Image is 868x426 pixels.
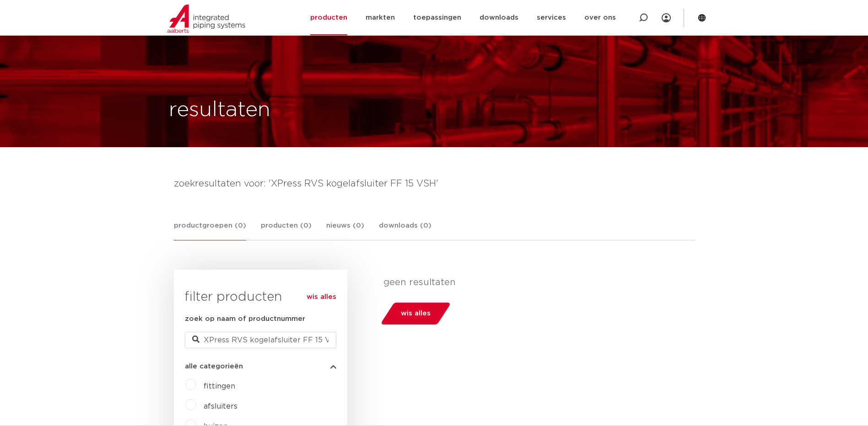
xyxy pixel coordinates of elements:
[383,277,688,288] p: geen resultaten
[326,220,364,240] a: nieuws (0)
[185,288,336,306] h3: filter producten
[401,306,431,321] span: wis alles
[204,383,235,390] a: fittingen
[185,332,336,348] input: zoeken
[185,363,243,370] span: alle categorieën
[185,363,336,370] button: alle categorieën
[307,292,336,303] a: wis alles
[261,220,312,240] a: producten (0)
[204,403,237,410] a: afsluiters
[169,96,270,125] h1: resultaten
[379,220,431,240] a: downloads (0)
[174,220,246,240] a: productgroepen (0)
[185,314,305,325] label: zoek op naam of productnummer
[174,176,695,191] h4: zoekresultaten voor: 'XPress RVS kogelafsluiter FF 15 VSH'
